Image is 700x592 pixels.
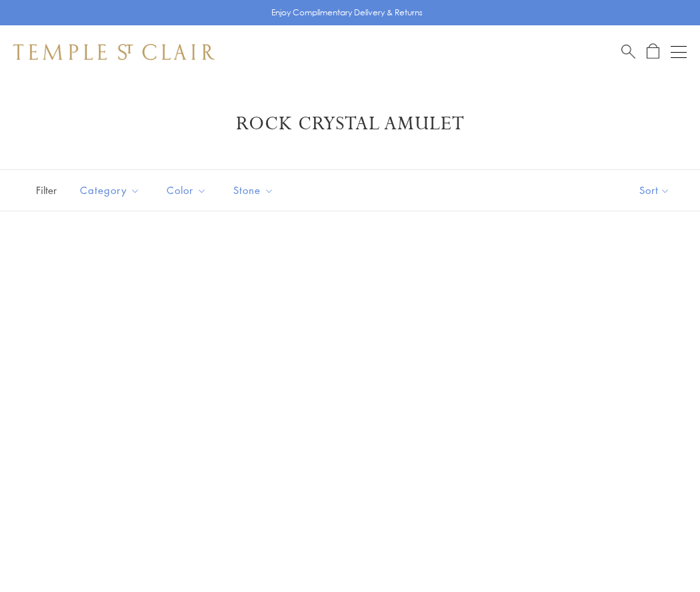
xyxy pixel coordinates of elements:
[647,43,659,60] a: Open Shopping Bag
[157,175,217,205] button: Color
[70,175,150,205] button: Category
[621,43,635,60] a: Search
[671,44,687,60] button: Open navigation
[33,112,667,136] h1: Rock Crystal Amulet
[73,182,150,199] span: Category
[13,44,215,60] img: Temple St. Clair
[160,182,217,199] span: Color
[223,175,284,205] button: Stone
[609,170,700,211] button: Show sort by
[227,182,284,199] span: Stone
[271,6,423,19] p: Enjoy Complimentary Delivery & Returns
